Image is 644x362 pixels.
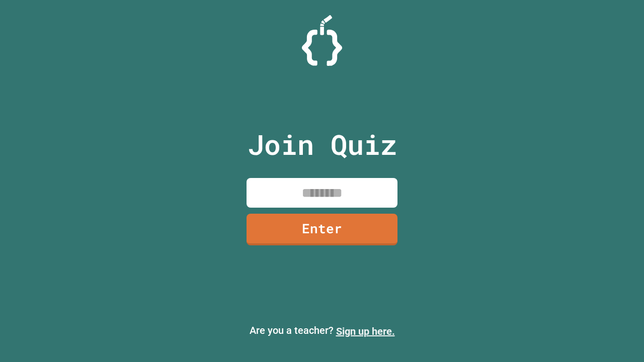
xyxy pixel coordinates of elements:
img: Logo.svg [302,15,342,66]
a: Sign up here. [336,325,395,337]
p: Are you a teacher? [8,323,636,339]
iframe: chat widget [602,322,634,352]
iframe: chat widget [560,278,634,321]
p: Join Quiz [248,124,397,165]
a: Enter [247,214,397,245]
